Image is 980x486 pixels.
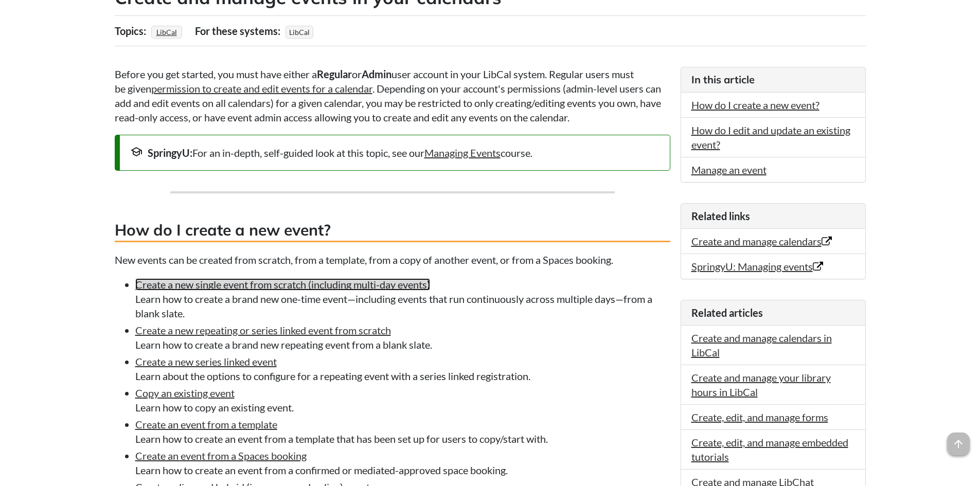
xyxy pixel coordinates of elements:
strong: Regular [317,68,352,80]
a: Managing Events [424,147,501,159]
li: Learn how to create an event from a confirmed or mediated-approved space booking. [135,448,670,477]
a: Create and manage calendars in LibCal [691,332,832,358]
div: For these systems: [195,21,283,41]
a: Create a new repeating or series linked event from scratch [135,324,391,336]
a: arrow_upward [947,434,970,446]
p: Before you get started, you must have either a or user account in your LibCal system. Regular use... [115,67,670,124]
a: Create a new single event from scratch (including multi-day events) [135,278,430,291]
span: LibCal [286,26,313,39]
span: Related links [691,210,750,222]
a: Create, edit, and manage embedded tutorials [691,436,848,463]
li: Learn how to create a brand new one-time event—including events that run continuously across mult... [135,277,670,320]
a: How do I edit and update an existing event? [691,124,850,151]
div: Topics: [115,21,149,41]
a: Create an event from a template [135,418,277,430]
span: school [130,146,142,158]
a: permission to create and edit events for a calendar [151,82,372,95]
strong: Admin [362,68,391,80]
li: Learn how to create a brand new repeating event from a blank slate. [135,323,670,352]
a: SpringyU: Managing events [691,260,823,273]
a: How do I create a new event? [691,99,819,111]
a: Manage an event [691,164,767,176]
li: Learn how to create an event from a template that has been set up for users to copy/start with. [135,417,670,446]
p: New events can be created from scratch, from a template, from a copy of another event, or from a ... [115,253,670,267]
h3: In this article [691,73,855,87]
h3: How do I create a new event? [115,219,670,242]
strong: SpringyU: [148,147,192,159]
a: Create and manage your library hours in LibCal [691,371,831,398]
li: Learn about the options to configure for a repeating event with a series linked registration. [135,354,670,383]
span: Related articles [691,307,763,319]
li: Learn how to copy an existing event. [135,386,670,415]
div: For an in-depth, self-guided look at this topic, see our course. [130,146,660,160]
a: LibCal [155,25,179,40]
a: Create an event from a Spaces booking [135,449,307,462]
a: Create and manage calendars [691,235,832,247]
a: Copy an existing event [135,387,235,399]
a: Create a new series linked event [135,355,277,368]
span: arrow_upward [947,433,970,455]
a: Create, edit, and manage forms [691,411,828,423]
